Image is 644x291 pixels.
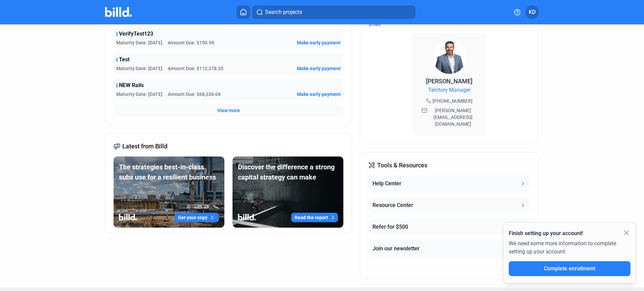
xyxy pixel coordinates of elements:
button: Join our newsletter [368,241,530,257]
span: Maturity Date: [DATE] [116,91,162,98]
span: Tools & Resources [377,161,427,170]
span: Territory Manager [428,86,470,94]
button: Refer for $500 [368,219,530,235]
span: Latest from Billd [122,142,167,151]
div: Finish setting up your account! [509,229,630,237]
span: Search projects [265,8,302,16]
span: Amount Due: $112,378.35 [168,65,223,72]
div: We need some more information to complete setting up your account. [509,237,630,261]
button: Make early payment [297,91,341,98]
div: The strategies best-in-class subs use for a resilient business [119,162,219,182]
button: Resource Center [368,197,530,213]
span: KD [529,8,536,16]
span: [PERSON_NAME] [426,78,472,85]
button: View more [217,107,240,114]
button: Complete enrollment [509,261,630,276]
div: Join our newsletter [373,245,420,253]
div: Resource Center [373,201,413,209]
span: Amount Due: $190.99 [168,39,214,46]
button: KD [525,5,539,19]
span: Test [119,56,129,64]
button: Make early payment [297,65,341,72]
span: NEW Rails [119,81,144,89]
img: Territory Manager [432,40,466,74]
div: Discover the difference a strong capital strategy can make [238,162,338,182]
span: [PHONE_NUMBER] [432,98,472,104]
span: VerifyTest123 [119,30,153,38]
img: Billd Company Logo [105,7,132,17]
button: Read the report [291,213,338,222]
button: Get your copy [175,213,219,222]
span: Maturity Date: [DATE] [116,39,162,46]
div: Refer for $500 [373,223,408,231]
mat-icon: close [622,229,630,237]
span: Complete enrollment [544,265,595,272]
button: Search projects [252,5,416,19]
div: Help Center [373,180,401,188]
button: Help Center [368,175,530,192]
span: [PERSON_NAME][EMAIL_ADDRESS][DOMAIN_NAME] [429,107,478,127]
span: Amount Due: $68,336.04 [168,91,221,98]
span: Maturity Date: [DATE] [116,65,162,72]
button: Make early payment [297,39,341,46]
